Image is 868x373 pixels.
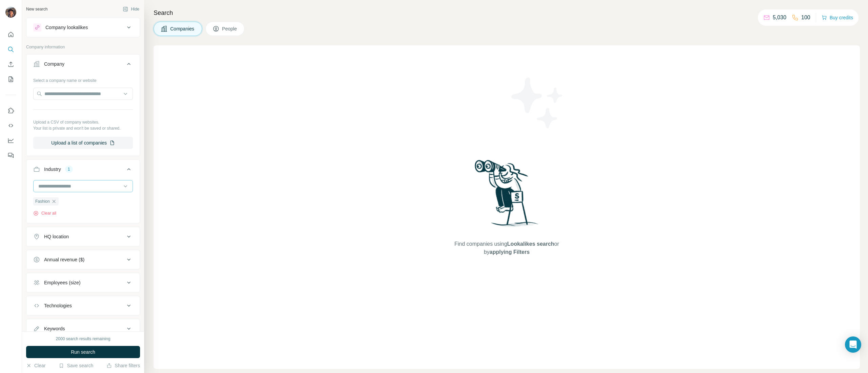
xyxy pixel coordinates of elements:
[44,61,64,67] div: Company
[26,161,140,180] button: Industry1
[45,24,88,31] div: Company lookalikes
[5,149,16,161] button: Feedback
[490,249,530,255] span: applying Filters
[507,241,554,247] span: Lookalikes search
[26,346,140,358] button: Run search
[44,302,72,309] div: Technologies
[26,298,140,314] button: Technologies
[56,336,111,342] div: 2000 search results remaining
[801,14,810,22] p: 100
[26,251,140,268] button: Annual revenue ($)
[773,14,786,22] p: 5,030
[5,7,16,18] img: Avatar
[33,210,56,216] button: Clear all
[5,43,16,56] button: Search
[5,58,16,70] button: Enrich CSV
[154,8,860,18] h4: Search
[5,73,16,85] button: My lists
[71,349,95,355] span: Run search
[65,166,73,172] div: 1
[170,25,195,32] span: Companies
[44,256,84,263] div: Annual revenue ($)
[452,240,561,256] span: Find companies using or by
[33,75,133,84] div: Select a company name or website
[26,19,140,36] button: Company lookalikes
[26,44,140,50] p: Company information
[26,228,140,245] button: HQ location
[26,362,45,369] button: Clear
[26,275,140,291] button: Employees (size)
[106,362,140,369] button: Share filters
[222,25,238,32] span: People
[44,233,69,240] div: HQ location
[26,321,140,337] button: Keywords
[35,198,50,204] span: Fashion
[472,158,542,234] img: Surfe Illustration - Woman searching with binoculars
[507,72,568,133] img: Surfe Illustration - Stars
[44,166,61,173] div: Industry
[5,105,16,117] button: Use Surfe on LinkedIn
[5,134,16,147] button: Dashboard
[33,125,133,131] p: Your list is private and won't be saved or shared.
[5,28,16,41] button: Quick start
[44,279,80,286] div: Employees (size)
[44,325,65,332] div: Keywords
[26,6,47,12] div: New search
[822,13,853,22] button: Buy credits
[59,362,93,369] button: Save search
[118,4,144,14] button: Hide
[5,119,16,132] button: Use Surfe API
[26,56,140,75] button: Company
[33,119,133,125] p: Upload a CSV of company websites.
[845,336,861,353] div: Open Intercom Messenger
[33,137,133,149] button: Upload a list of companies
